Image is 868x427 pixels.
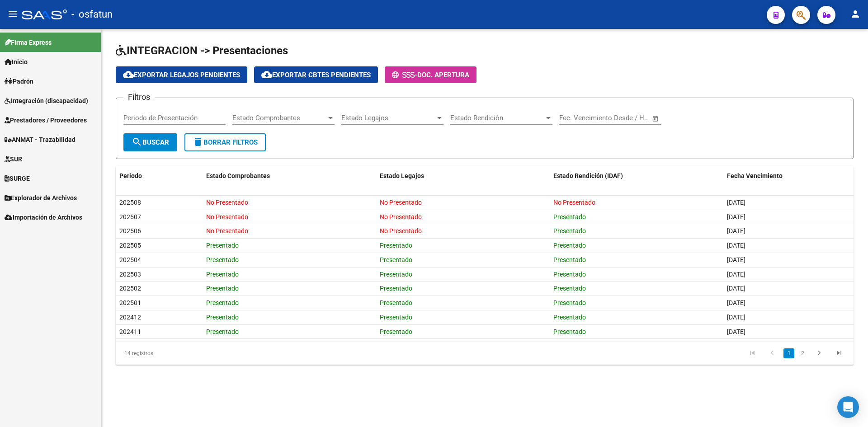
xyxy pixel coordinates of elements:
datatable-header-cell: Periodo [116,166,203,186]
div: 14 registros [116,342,262,365]
span: Presentado [206,242,239,249]
span: 202505 [119,242,141,249]
span: Presentado [380,299,412,306]
span: Presentado [380,242,412,249]
span: Presentado [553,271,586,278]
a: go to first page [744,348,761,358]
span: - [392,71,417,79]
div: Open Intercom Messenger [837,396,859,418]
span: Buscar [132,138,169,146]
span: 202411 [119,328,141,335]
span: 202508 [119,199,141,206]
datatable-header-cell: Estado Legajos [376,166,550,186]
a: go to last page [830,348,848,358]
button: -Doc. Apertura [385,66,476,83]
span: ANMAT - Trazabilidad [5,135,75,145]
span: INTEGRACION -> Presentaciones [116,44,288,57]
span: Presentado [380,271,412,278]
input: Fecha fin [604,114,648,122]
li: page 2 [796,346,809,361]
span: [DATE] [727,256,745,263]
span: Estado Legajos [380,172,424,179]
span: 202501 [119,299,141,306]
span: [DATE] [727,299,745,306]
span: No Presentado [206,227,248,235]
span: Exportar Legajos Pendientes [123,71,240,79]
mat-icon: cloud_download [261,69,272,80]
a: 2 [797,348,808,358]
a: go to next page [811,348,828,358]
span: - osfatun [71,5,113,24]
span: Presentado [380,328,412,335]
span: Borrar Filtros [193,138,258,146]
span: [DATE] [727,285,745,292]
span: Presentado [553,285,586,292]
span: No Presentado [380,213,422,221]
span: Fecha Vencimiento [727,172,783,179]
span: No Presentado [206,199,248,206]
span: [DATE] [727,242,745,249]
a: go to previous page [764,348,781,358]
span: No Presentado [553,199,595,206]
datatable-header-cell: Fecha Vencimiento [723,166,854,186]
span: Integración (discapacidad) [5,96,88,106]
mat-icon: search [132,136,142,147]
li: page 1 [782,346,796,361]
span: 202504 [119,256,141,263]
span: Estado Comprobantes [206,172,270,179]
span: SUR [5,154,22,164]
button: Exportar Legajos Pendientes [116,66,247,83]
span: Presentado [206,271,239,278]
span: No Presentado [380,227,422,235]
span: Prestadores / Proveedores [5,115,87,125]
span: Firma Express [5,38,52,47]
span: [DATE] [727,199,745,206]
span: Exportar Cbtes Pendientes [261,71,371,79]
span: 202502 [119,285,141,292]
span: Periodo [119,172,142,179]
span: Estado Legajos [341,114,435,122]
span: Presentado [553,213,586,221]
span: Inicio [5,57,28,67]
a: 1 [783,348,794,358]
span: SURGE [5,174,30,183]
button: Buscar [123,133,177,151]
span: Presentado [206,256,239,263]
mat-icon: person [850,9,861,19]
button: Open calendar [651,113,661,124]
span: Presentado [206,285,239,292]
datatable-header-cell: Estado Rendición (IDAF) [550,166,723,186]
span: Explorador de Archivos [5,193,77,203]
span: 202412 [119,314,141,321]
span: Presentado [553,328,586,335]
span: Presentado [553,314,586,321]
input: Fecha inicio [559,114,596,122]
span: 202507 [119,213,141,221]
span: Importación de Archivos [5,212,82,222]
h3: Filtros [123,91,155,103]
span: Presentado [206,328,239,335]
mat-icon: delete [193,136,203,147]
span: Presentado [380,314,412,321]
mat-icon: menu [7,9,18,19]
span: No Presentado [206,213,248,221]
span: 202506 [119,227,141,235]
span: Presentado [380,256,412,263]
span: Estado Comprobantes [232,114,326,122]
span: Presentado [553,242,586,249]
span: [DATE] [727,213,745,221]
span: 202503 [119,271,141,278]
button: Borrar Filtros [184,133,266,151]
span: No Presentado [380,199,422,206]
span: [DATE] [727,328,745,335]
span: Estado Rendición (IDAF) [553,172,623,179]
span: Padrón [5,76,33,86]
span: Presentado [206,314,239,321]
span: [DATE] [727,314,745,321]
span: [DATE] [727,227,745,235]
mat-icon: cloud_download [123,69,134,80]
span: Presentado [553,256,586,263]
span: Estado Rendición [450,114,544,122]
span: Doc. Apertura [417,71,469,79]
span: [DATE] [727,271,745,278]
